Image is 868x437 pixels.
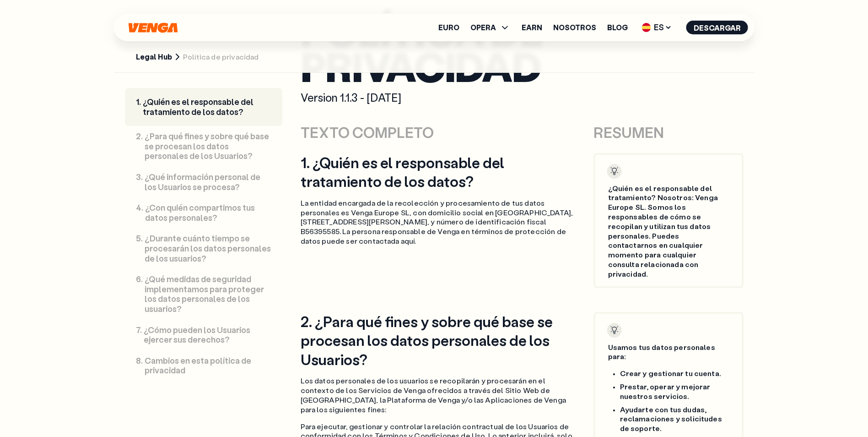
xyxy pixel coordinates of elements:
[593,123,744,142] div: RESUMEN
[301,91,744,104] div: Version 1.1.3 - [DATE]
[136,52,172,62] a: Legal Hub
[125,88,282,126] a: 1.¿Quién es el responsable del tratamiento de los datos?
[136,172,143,182] div: 3 .
[301,153,577,191] h2: 1. ¿Quién es el responsable del tratamiento de los datos?
[639,20,675,35] span: ES
[136,97,141,107] div: 1 .
[145,274,271,314] p: ¿Qué medidas de seguridad implementamos para proteger los datos personales de los usuarios?
[686,21,748,34] button: Descargar
[470,22,511,33] span: OPERA
[301,123,593,142] div: TEXTO COMPLETO
[145,203,271,223] p: ¿Con quién compartimos tus datos personales?
[608,343,729,362] p: Usamos tus datos personales para:
[125,197,282,228] a: 4.¿Con quién compartimos tus datos personales?
[136,131,143,142] div: 2 .
[125,320,282,350] a: 7.¿Cómo pueden los Usuarios ejercer sus derechos?
[608,184,729,279] p: ¿Quién es el responsable del tratamiento? Nosotros: Venga Europe SL. Somos los responsables de có...
[301,198,577,246] p: La entidad encargada de la recolección y procesamiento de tus datos personales es Venga Europe SL...
[470,24,496,31] span: OPERA
[145,131,271,161] p: ¿Para qué fines y sobre qué base se procesan los datos personales de los Usuarios?
[145,234,271,263] p: ¿Durante cuánto tiempo se procesarán los datos personales de los usuarios?
[125,167,282,197] a: 3.¿Qué información personal de los Usuarios se procesa?
[125,126,282,167] a: 2.¿Para qué fines y sobre qué base se procesan los datos personales de los Usuarios?
[642,23,651,32] img: flag-es
[143,97,271,117] p: ¿Quién es el responsable del tratamiento de los datos?
[438,24,459,31] a: Euro
[128,22,179,33] svg: Inicio
[144,325,271,345] p: ¿Cómo pueden los Usuarios ejercer sus derechos?
[136,325,142,335] div: 7 .
[301,376,577,414] p: Los datos personales de los usuarios se recopilarán y procesarán en el contexto de los Servicios ...
[301,312,577,369] h2: 2. ¿Para qué fines y sobre qué base se procesan los datos personales de los Usuarios?
[613,369,729,378] li: Crear y gestionar tu cuenta.
[145,356,271,376] p: Cambios en esta política de privacidad
[522,24,542,31] a: Earn
[301,13,744,83] h1: Política de privacidad
[136,234,143,244] div: 5 .
[125,350,282,381] a: 8.Cambios en esta política de privacidad
[125,228,282,269] a: 5.¿Durante cuánto tiempo se procesarán los datos personales de los usuarios?
[136,203,143,213] div: 4 .
[613,382,729,401] li: Prestar, operar y mejorar nuestros servicios.
[125,269,282,319] a: 6.¿Qué medidas de seguridad implementamos para proteger los datos personales de los usuarios?
[607,24,628,31] a: Blog
[136,356,143,366] div: 8 .
[183,52,259,62] span: Política de privacidad
[613,405,729,433] li: Ayudarte con tus dudas, reclamaciones y solicitudes de soporte.
[136,274,143,284] div: 6 .
[553,24,596,31] a: Nosotros
[145,172,271,192] p: ¿Qué información personal de los Usuarios se procesa?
